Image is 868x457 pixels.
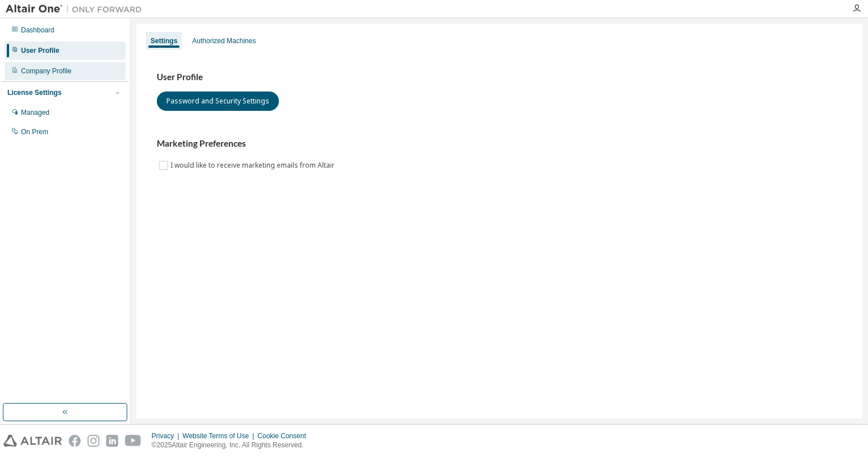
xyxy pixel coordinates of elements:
[257,431,312,441] div: Cookie Consent
[21,46,59,55] div: User Profile
[125,435,141,447] img: youtube.svg
[152,431,182,441] div: Privacy
[182,431,257,441] div: Website Terms of Use
[157,138,842,149] h3: Marketing Preferences
[21,127,48,136] div: On Prem
[152,441,313,450] p: © 2025 Altair Engineering, Inc. All Rights Reserved.
[87,435,99,447] img: instagram.svg
[170,159,337,172] label: I would like to receive marketing emails from Altair
[192,36,256,45] div: Authorized Machines
[157,72,842,83] h3: User Profile
[106,435,118,447] img: linkedin.svg
[6,3,148,15] img: Altair One
[7,88,61,97] div: License Settings
[3,435,62,447] img: altair_logo.svg
[21,26,55,35] div: Dashboard
[21,67,72,76] div: Company Profile
[151,36,177,45] div: Settings
[69,435,81,447] img: facebook.svg
[21,108,49,117] div: Managed
[157,92,279,111] button: Password and Security Settings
